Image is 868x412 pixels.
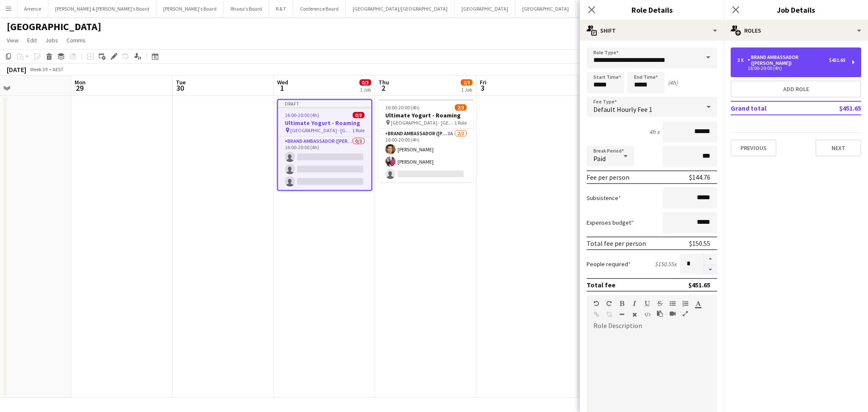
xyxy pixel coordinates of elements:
div: Roles [724,20,868,41]
div: $451.65 [829,57,846,63]
h3: Role Details [580,4,724,15]
div: $150.55 [689,239,710,248]
button: [GEOGRAPHIC_DATA] [455,0,515,17]
button: [PERSON_NAME]'s Board [156,0,224,17]
button: Redo [606,300,612,307]
td: $451.65 [811,101,861,115]
button: Increase [704,253,717,264]
button: Insert video [670,310,676,317]
div: $150.55 x [655,260,676,268]
button: [PERSON_NAME] & [PERSON_NAME]'s Board [48,0,156,17]
div: Total fee per person [587,239,646,248]
button: Ordered List [682,300,688,307]
label: Subsistence [587,194,621,202]
button: Uber [GEOGRAPHIC_DATA] [576,0,648,17]
span: Paid [593,154,606,163]
div: Total fee [587,281,615,289]
div: $144.76 [689,173,710,181]
button: [GEOGRAPHIC_DATA]/[GEOGRAPHIC_DATA] [346,0,455,17]
div: 4h x [649,128,659,136]
div: Fee per person [587,173,629,181]
button: HTML Code [644,311,650,318]
button: Rhaea's Board [224,0,269,17]
label: People required [587,260,631,268]
button: Paste as plain text [657,310,663,317]
button: Underline [644,300,650,307]
div: (4h) [668,79,678,86]
button: Strikethrough [657,300,663,307]
button: Horizontal Line [619,311,625,318]
button: Text Color [695,300,701,307]
td: Grand total [731,101,811,115]
button: Undo [593,300,599,307]
button: Bold [619,300,625,307]
button: [GEOGRAPHIC_DATA] [515,0,576,17]
div: 16:00-20:00 (4h) [737,66,846,70]
div: Brand Ambassador ([PERSON_NAME]) [748,54,829,66]
div: $451.65 [688,281,710,289]
h3: Job Details [724,4,868,15]
button: Fullscreen [682,310,688,317]
label: Expenses budget [587,219,634,226]
button: Arrence [17,0,48,17]
div: 3 x [737,57,748,63]
div: Shift [580,20,724,41]
button: Previous [731,139,776,156]
button: Add role [731,81,861,97]
button: Italic [632,300,637,307]
button: Clear Formatting [632,311,637,318]
span: Default Hourly Fee 1 [593,105,652,114]
button: R & T [269,0,293,17]
button: Decrease [704,264,717,275]
button: Next [815,139,861,156]
button: Conference Board [293,0,346,17]
button: Unordered List [670,300,676,307]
